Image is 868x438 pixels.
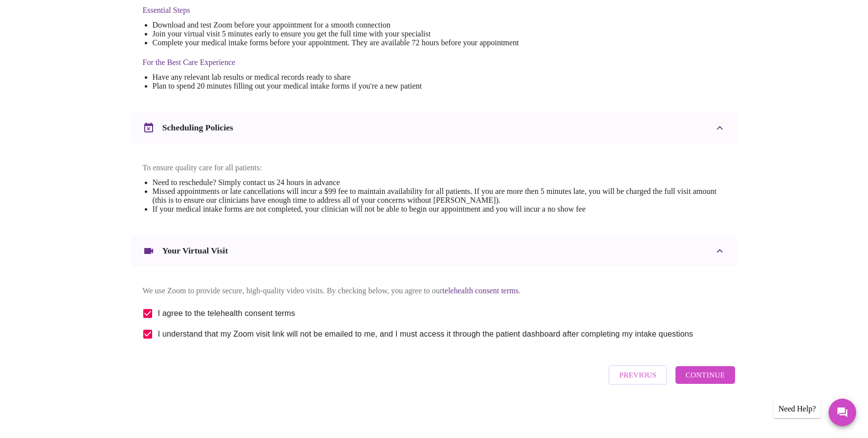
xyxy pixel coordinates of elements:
span: Previous [619,369,656,381]
p: To ensure quality care for all patients: [143,163,726,172]
li: Need to reschedule? Simply contact us 24 hours in advance [153,178,726,187]
div: Scheduling Policies [131,112,738,144]
li: Missed appointments or late cancellations will incur a $99 fee to maintain availability for all p... [153,187,726,205]
span: I understand that my Zoom visit link will not be emailed to me, and I must access it through the ... [158,328,693,340]
h3: Your Virtual Visit [162,246,228,256]
li: Download and test Zoom before your appointment for a smooth connection [153,21,519,30]
h4: For the Best Care Experience [143,58,519,67]
div: Your Virtual Visit [131,235,738,267]
span: Continue [685,369,725,381]
h4: Essential Steps [143,6,519,15]
li: Have any relevant lab results or medical records ready to share [153,73,519,82]
div: Need Help? [773,400,821,418]
button: Messages [829,399,856,426]
h3: Scheduling Policies [162,123,233,133]
li: Join your virtual visit 5 minutes early to ensure you get the full time with your specialist [153,30,519,38]
span: I agree to the telehealth consent terms [158,308,295,319]
li: Plan to spend 20 minutes filling out your medical intake forms if you're a new patient [153,82,519,91]
button: Continue [675,366,735,384]
li: If your medical intake forms are not completed, your clinician will not be able to begin our appo... [153,205,726,214]
p: We use Zoom to provide secure, high-quality video visits. By checking below, you agree to our . [143,286,726,295]
li: Complete your medical intake forms before your appointment. They are available 72 hours before yo... [153,38,519,47]
button: Previous [609,365,667,385]
a: telehealth consent terms [443,286,519,295]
